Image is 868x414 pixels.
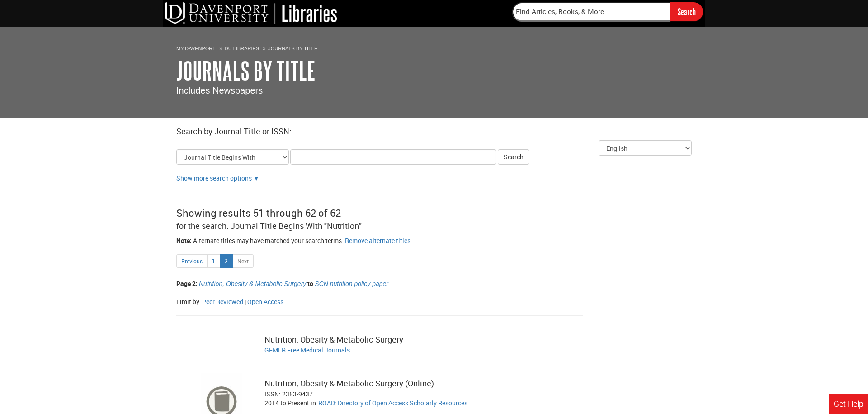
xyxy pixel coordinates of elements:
span: Note: [176,236,192,245]
span: Nutrition, Obesity & Metabolic Surgery [199,280,306,287]
a: Go to GFMER Free Medical Journals [264,346,350,354]
div: Nutrition, Obesity & Metabolic Surgery [264,334,560,346]
a: Journals By Title [176,57,316,85]
a: DU Libraries [225,46,259,51]
a: Previous [176,254,208,268]
img: DU Libraries [165,2,337,24]
ol: Breadcrumbs [176,43,692,52]
div: ISSN: 2353-9437 [264,390,560,399]
p: Includes Newspapers [176,84,692,97]
span: to [307,279,313,288]
span: SCN nutrition policy paper [315,280,388,287]
span: Limit by: [176,297,201,306]
input: Search [670,2,703,21]
a: Filter by peer open access [247,297,283,306]
a: Show more search options [253,174,259,182]
a: 2 [220,254,233,268]
a: 1 [207,254,220,268]
span: | [245,297,246,306]
button: Search [498,149,529,165]
a: Get Help [829,394,868,414]
a: Journals By Title [268,46,317,51]
span: for the search: Journal Title Begins With "Nutrition" [176,220,362,231]
a: Next [232,254,254,268]
div: 2014 [264,399,318,408]
a: Go to ROAD: Directory of Open Access Scholarly Resources [318,399,467,407]
a: My Davenport [176,46,216,51]
a: Filter by peer reviewed [202,297,243,306]
span: in [311,399,316,407]
a: Show more search options [176,174,252,182]
div: Nutrition, Obesity & Metabolic Surgery (Online) [264,378,560,390]
span: Alternate titles may have matched your search terms. [193,236,344,245]
span: Page 2: [176,279,198,288]
h2: Search by Journal Title or ISSN: [176,127,692,136]
span: Showing results 51 through 62 of 62 [176,206,341,219]
input: Find Articles, Books, & More... [512,2,670,21]
span: to Present [280,399,309,407]
a: Remove alternate titles [345,236,410,245]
